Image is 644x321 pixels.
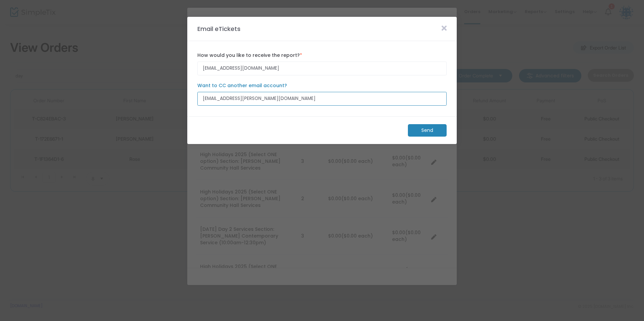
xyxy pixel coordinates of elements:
[408,124,447,137] m-button: Send
[197,92,447,106] input: Enter email
[187,17,457,41] m-panel-header: Email eTickets
[197,52,447,59] label: How would you like to receive the report?
[197,82,447,89] label: Want to CC another email account?
[194,24,244,33] m-panel-title: Email eTickets
[197,62,447,75] input: Enter email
